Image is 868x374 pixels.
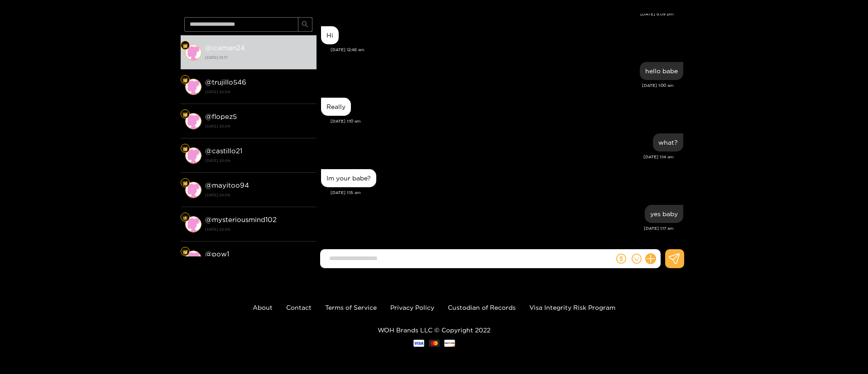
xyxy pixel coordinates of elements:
img: conversation [185,147,201,164]
strong: @ castillo21 [205,147,242,155]
img: Fan Level [182,43,188,48]
div: [DATE] 1:15 am [331,189,683,196]
div: [DATE] 1:10 am [331,118,683,124]
a: Visa Integrity Risk Program [529,304,615,311]
img: Fan Level [182,249,188,255]
a: Privacy Policy [390,304,434,311]
strong: [DATE] 20:09 [205,156,312,165]
div: Aug. 21, 12:48 am [321,26,339,44]
span: smile [632,254,642,264]
div: Really [326,103,345,110]
img: Fan Level [182,77,188,83]
a: Terms of Service [325,304,377,311]
img: conversation [185,79,201,95]
a: About [253,304,273,311]
a: Custodian of Records [448,304,516,311]
strong: @ iceman24 [205,44,245,52]
strong: [DATE] 20:09 [205,88,312,96]
img: Fan Level [182,180,188,186]
strong: [DATE] 01:17 [205,53,312,62]
div: Hi [326,32,333,39]
strong: [DATE] 20:09 [205,122,312,130]
span: dollar [616,254,626,264]
div: what? [658,139,678,146]
div: [DATE] 1:14 am [321,154,674,160]
strong: [DATE] 20:09 [205,191,312,199]
div: Im your babe? [326,175,371,182]
div: hello babe [645,67,678,75]
button: search [298,17,312,32]
strong: @ pow1 [205,250,229,258]
div: [DATE] 12:48 am [331,47,683,53]
div: Aug. 21, 1:10 am [321,98,351,116]
img: Fan Level [182,112,188,117]
img: conversation [185,216,201,232]
div: Aug. 21, 1:17 am [645,205,683,223]
strong: [DATE] 20:09 [205,225,312,233]
strong: @ mayitoo94 [205,181,249,189]
div: yes baby [650,210,678,218]
a: Contact [286,304,312,311]
strong: @ mysteriousmind102 [205,216,277,223]
button: dollar [614,252,628,265]
img: conversation [185,44,201,61]
img: Fan Level [182,215,188,220]
strong: @ trujillo546 [205,78,246,86]
div: [DATE] 8:09 pm [321,11,674,17]
div: Aug. 21, 1:15 am [321,169,376,187]
img: conversation [185,251,201,267]
div: Aug. 21, 1:00 am [640,62,683,80]
div: Aug. 21, 1:14 am [653,133,683,151]
strong: @ flopez5 [205,113,237,120]
img: conversation [185,182,201,198]
div: [DATE] 1:17 am [321,225,674,232]
div: [DATE] 1:00 am [321,82,674,89]
span: search [302,21,308,28]
img: conversation [185,113,201,129]
img: Fan Level [182,146,188,151]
